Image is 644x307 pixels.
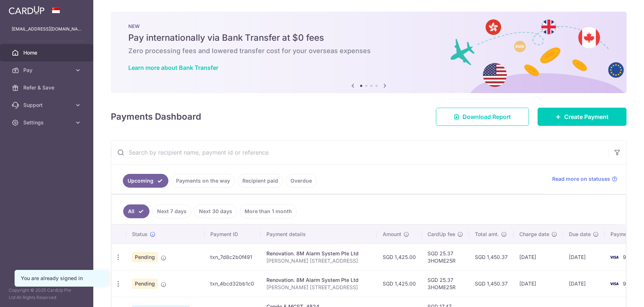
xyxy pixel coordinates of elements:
a: Next 30 days [194,204,237,218]
span: Total amt. [475,231,499,238]
td: [DATE] [514,270,563,297]
td: SGD 1,450.37 [469,270,514,297]
th: Payment details [261,225,377,244]
div: You are already signed in [21,275,102,282]
span: Pending [132,252,158,262]
span: Home [23,49,71,56]
td: SGD 25.37 3HOME25R [422,270,469,297]
div: Renovation. 8M Alarm System Pte Ltd [266,250,371,257]
a: Recipient paid [238,174,283,188]
td: [DATE] [563,244,605,270]
span: Create Payment [564,112,609,121]
a: Read more on statuses [552,175,617,183]
span: Download Report [462,112,511,121]
p: [PERSON_NAME] [STREET_ADDRESS] [266,284,371,291]
span: Due date [569,231,591,238]
h4: Payments Dashboard [111,110,201,123]
span: 9820 [623,280,636,287]
img: Bank Card [607,253,621,262]
p: [PERSON_NAME] [STREET_ADDRESS] [266,257,371,264]
span: Charge date [519,231,549,238]
td: SGD 25.37 3HOME25R [422,244,469,270]
span: Settings [23,119,71,126]
a: Upcoming [123,174,168,188]
h5: Pay internationally via Bank Transfer at $0 fees [128,32,609,44]
span: CardUp fee [428,231,455,238]
td: SGD 1,425.00 [377,244,422,270]
h6: Zero processing fees and lowered transfer cost for your overseas expenses [128,47,609,55]
p: NEW [128,23,609,29]
input: Search by recipient name, payment id or reference [111,141,609,164]
img: CardUp [9,6,44,15]
p: [EMAIL_ADDRESS][DOMAIN_NAME] [12,25,82,33]
a: More than 1 month [240,204,297,218]
a: Download Report [436,108,529,126]
img: Bank transfer banner [111,12,627,93]
span: Support [23,101,71,109]
td: SGD 1,450.37 [469,244,514,270]
td: SGD 1,425.00 [377,270,422,297]
a: Learn more about Bank Transfer [128,64,218,71]
span: Amount [383,231,401,238]
a: Payments on the way [171,174,235,188]
div: Renovation. 8M Alarm System Pte Ltd [266,276,371,284]
span: Pay [23,67,71,74]
span: Status [132,231,148,238]
td: [DATE] [563,270,605,297]
span: Pending [132,279,158,289]
span: Refer & Save [23,84,71,91]
span: Read more on statuses [552,175,610,183]
a: All [123,204,149,218]
a: Overdue [286,174,317,188]
td: [DATE] [514,244,563,270]
td: txn_4bcd32bb1c0 [204,270,261,297]
a: Next 7 days [152,204,191,218]
img: Bank Card [607,279,621,288]
a: Create Payment [538,108,627,126]
span: 9820 [623,254,636,260]
td: txn_7d8c2b0f491 [204,244,261,270]
th: Payment ID [204,225,261,244]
